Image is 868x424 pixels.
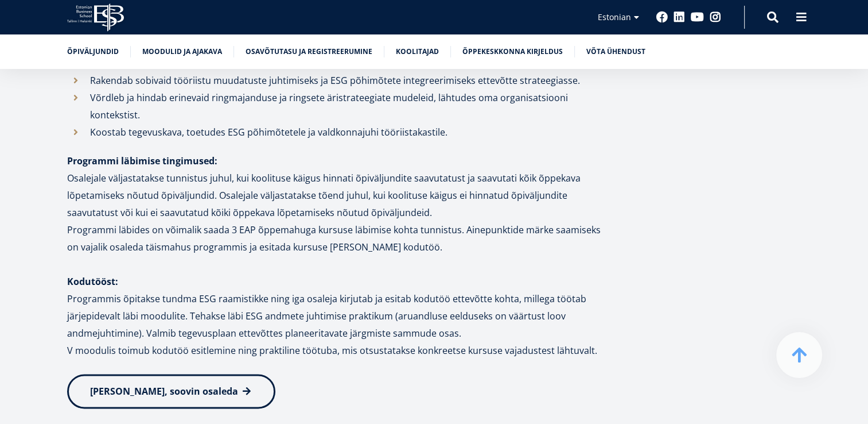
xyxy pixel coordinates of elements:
a: Õpiväljundid [67,46,119,57]
a: Moodulid ja ajakava [142,46,222,57]
a: Instagram [710,11,721,23]
a: Koolitajad [396,46,439,57]
a: Linkedin [674,11,685,23]
li: Koostab tegevuskava, toetudes ESG põhimõtetele ja valdkonnajuhi tööriistakastile. [67,124,612,141]
span: [PERSON_NAME], soovin osaleda [90,385,238,398]
a: Võta ühendust [586,46,645,57]
strong: Kodutööst: [67,275,118,288]
strong: Programmi läbimise tingimused: [67,155,217,167]
li: Võrdleb ja hindab erinevaid ringmajanduse ja ringsete äristrateegiate mudeleid, lähtudes oma orga... [67,89,612,124]
li: Rakendab sobivaid tööriistu muudatuste juhtimiseks ja ESG põhimõtete integreerimiseks ettevõtte s... [67,72,612,89]
p: Osalejale väljastatakse tunnistus juhul, kui koolituse käigus hinnati õpiväljundite saavutatust j... [67,169,612,256]
a: Õppekeskkonna kirjeldus [462,46,563,57]
p: V moodulis toimub kodutöö esitlemine ning praktiline töötuba, mis otsustatakse konkreetse kursuse... [67,342,612,359]
a: Facebook [656,11,668,23]
a: [PERSON_NAME], soovin osaleda [67,374,275,408]
a: Osavõtutasu ja registreerumine [246,46,372,57]
a: Youtube [691,11,704,23]
p: Programmis õpitakse tundma ESG raamistikke ning iga osaleja kirjutab ja esitab kodutöö ettevõtte ... [67,290,612,342]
